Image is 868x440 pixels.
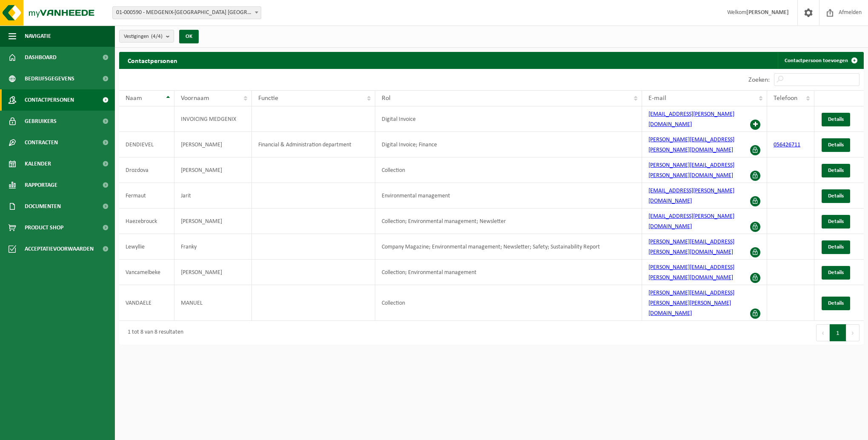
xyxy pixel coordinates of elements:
span: Details [828,117,844,122]
span: Details [828,219,844,224]
td: Collection; Environmental management; Newsletter [375,209,642,234]
td: Fermaut [119,183,174,209]
a: [EMAIL_ADDRESS][PERSON_NAME][DOMAIN_NAME] [648,188,734,204]
a: Details [822,113,850,126]
td: Environmental management [375,183,642,209]
span: Details [828,193,844,199]
span: Details [828,270,844,275]
td: Financial & Administration department [252,132,375,157]
a: Details [822,215,850,229]
button: Next [846,324,859,341]
td: Drozdova [119,157,174,183]
a: [PERSON_NAME][EMAIL_ADDRESS][PERSON_NAME][DOMAIN_NAME] [648,137,734,153]
td: Collection; Environmental management [375,260,642,285]
span: Voornaam [181,95,209,102]
label: Zoeken: [748,77,770,83]
span: Rapportage [25,174,57,196]
span: Kalender [25,153,51,174]
td: Digital Invoice; Finance [375,132,642,157]
td: [PERSON_NAME] [174,157,252,183]
span: 01-000590 - MEDGENIX-BENELUX NV - WEVELGEM [112,6,261,19]
span: Naam [126,95,142,102]
count: (4/4) [151,34,163,39]
a: [PERSON_NAME][EMAIL_ADDRESS][PERSON_NAME][DOMAIN_NAME] [648,239,734,255]
span: Bedrijfsgegevens [25,68,74,89]
a: 056426711 [774,142,800,148]
td: Collection [375,157,642,183]
span: Documenten [25,196,61,217]
a: [PERSON_NAME][EMAIL_ADDRESS][PERSON_NAME][DOMAIN_NAME] [648,162,734,179]
h2: Contactpersonen [119,52,186,69]
span: Dashboard [25,47,57,68]
td: DENDIEVEL [119,132,174,157]
span: Vestigingen [124,30,163,43]
td: Franky [174,234,252,260]
strong: [PERSON_NAME] [746,9,789,16]
span: Details [828,142,844,148]
td: Digital Invoice [375,106,642,132]
td: [PERSON_NAME] [174,209,252,234]
div: 1 tot 8 van 8 resultaten [123,325,183,340]
span: Product Shop [25,217,63,238]
td: [PERSON_NAME] [174,260,252,285]
a: [PERSON_NAME][EMAIL_ADDRESS][PERSON_NAME][DOMAIN_NAME] [648,264,734,281]
td: VANDAELE [119,285,174,321]
span: Functie [258,95,278,102]
td: [PERSON_NAME] [174,132,252,157]
td: Vancamelbeke [119,260,174,285]
span: Telefoon [774,95,797,102]
a: Details [822,266,850,280]
td: Collection [375,285,642,321]
span: Contactpersonen [25,89,74,111]
a: [EMAIL_ADDRESS][PERSON_NAME][DOMAIN_NAME] [648,213,734,230]
td: INVOICING MEDGENIX [174,106,252,132]
a: Details [822,189,850,203]
a: Details [822,240,850,254]
td: Haezebrouck [119,209,174,234]
a: [PERSON_NAME][EMAIL_ADDRESS][PERSON_NAME][PERSON_NAME][DOMAIN_NAME] [648,290,734,317]
button: Previous [816,324,830,341]
span: Details [828,300,844,306]
a: Details [822,164,850,177]
span: Rol [382,95,391,102]
a: [EMAIL_ADDRESS][PERSON_NAME][DOMAIN_NAME] [648,111,734,128]
span: Acceptatievoorwaarden [25,238,94,260]
td: Lewyllie [119,234,174,260]
span: E-mail [648,95,666,102]
span: Contracten [25,132,58,153]
td: Company Magazine; Environmental management; Newsletter; Safety; Sustainability Report [375,234,642,260]
td: MANUEL [174,285,252,321]
td: Jarit [174,183,252,209]
a: Details [822,297,850,310]
button: 1 [830,324,846,341]
a: Contactpersoon toevoegen [778,52,863,69]
button: OK [179,30,199,43]
span: Gebruikers [25,111,57,132]
span: 01-000590 - MEDGENIX-BENELUX NV - WEVELGEM [113,7,261,19]
span: Details [828,168,844,173]
span: Details [828,244,844,250]
button: Vestigingen(4/4) [119,30,174,43]
a: Details [822,138,850,152]
span: Navigatie [25,26,51,47]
